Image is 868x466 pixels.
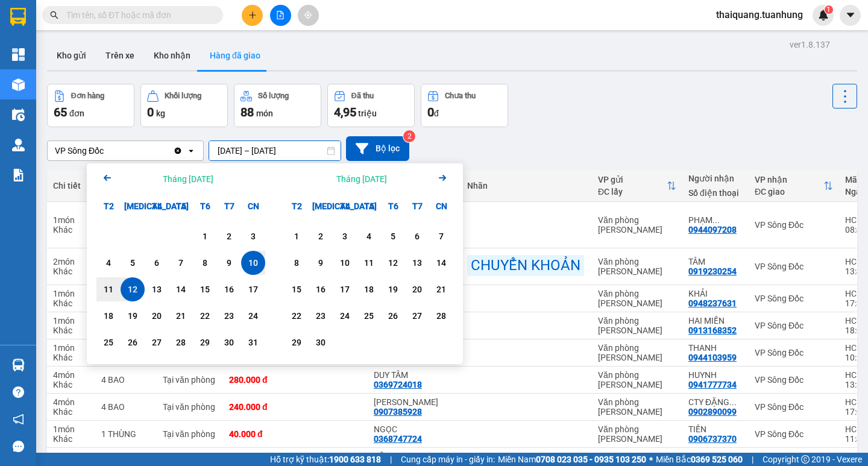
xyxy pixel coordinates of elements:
[429,251,453,275] div: Choose Chủ Nhật, tháng 09 14 2025. It's available.
[691,455,743,464] strong: 0369 525 060
[381,251,405,275] div: Choose Thứ Sáu, tháng 09 12 2025. It's available.
[172,282,189,297] div: 14
[405,194,429,218] div: T7
[592,170,682,202] th: Toggle SortBy
[688,188,743,198] div: Số điện thoại
[435,171,450,185] svg: Arrow Right
[101,375,151,385] div: 4 BAO
[755,175,823,184] div: VP nhận
[374,407,422,417] div: 0907385928
[755,429,833,439] div: VP Sông Đốc
[598,289,676,308] div: Văn phòng [PERSON_NAME]
[688,380,737,389] div: 0941777734
[124,256,141,270] div: 5
[69,109,84,118] span: đơn
[87,163,463,364] div: Calendar.
[169,251,193,275] div: Choose Thứ Năm, tháng 08 7 2025. It's available.
[172,335,189,350] div: 28
[801,455,810,464] span: copyright
[385,282,401,297] div: 19
[336,173,387,185] div: Tháng [DATE]
[333,251,357,275] div: Choose Thứ Tư, tháng 09 10 2025. It's available.
[598,343,676,362] div: Văn phòng [PERSON_NAME]
[258,92,289,100] div: Số lượng
[360,256,377,270] div: 11
[53,266,89,276] div: Khác
[688,316,743,326] div: HAI MIỀN
[221,309,237,323] div: 23
[381,194,405,218] div: T6
[360,229,377,244] div: 4
[156,109,165,118] span: kg
[312,309,329,323] div: 23
[100,309,117,323] div: 18
[401,453,495,466] span: Cung cấp máy in - giấy in:
[66,8,209,22] input: Tìm tên, số ĐT hoặc mã đơn
[241,194,265,218] div: CN
[241,251,265,275] div: Selected start date. Chủ Nhật, tháng 08 10 2025. It's available.
[71,92,104,100] div: Đơn hàng
[755,402,833,412] div: VP Sông Đốc
[163,429,217,439] div: Tại văn phòng
[197,335,213,350] div: 29
[121,277,145,301] div: Selected end date. Thứ Ba, tháng 08 12 2025. It's available.
[405,251,429,275] div: Choose Thứ Bảy, tháng 09 13 2025. It's available.
[242,5,263,26] button: plus
[197,256,213,270] div: 8
[409,282,426,297] div: 20
[374,424,455,434] div: NGỌC
[329,455,381,464] strong: 1900 633 818
[124,309,141,323] div: 19
[245,282,262,297] div: 17
[53,326,89,335] div: Khác
[13,414,24,425] span: notification
[241,105,254,119] span: 88
[221,256,237,270] div: 9
[755,294,833,303] div: VP Sông Đốc
[270,5,291,26] button: file-add
[649,457,653,462] span: ⚪️
[755,321,833,330] div: VP Sông Đốc
[245,309,262,323] div: 24
[285,304,309,328] div: Choose Thứ Hai, tháng 09 22 2025. It's available.
[688,407,737,417] div: 0902890099
[121,194,145,218] div: [MEDICAL_DATA]
[241,277,265,301] div: Choose Chủ Nhật, tháng 08 17 2025. It's available.
[147,105,154,119] span: 0
[755,375,833,385] div: VP Sông Đốc
[193,194,217,218] div: T6
[193,277,217,301] div: Choose Thứ Sáu, tháng 08 15 2025. It's available.
[427,105,434,119] span: 0
[148,335,165,350] div: 27
[790,38,830,51] div: ver 1.8.137
[124,282,141,297] div: 12
[54,105,67,119] span: 65
[53,424,89,434] div: 1 món
[53,289,89,298] div: 1 món
[53,434,89,444] div: Khác
[688,174,743,183] div: Người nhận
[163,173,213,185] div: Tháng [DATE]
[688,434,737,444] div: 0906737370
[403,130,415,142] sup: 2
[360,282,377,297] div: 18
[47,41,96,70] button: Kho gửi
[357,277,381,301] div: Choose Thứ Năm, tháng 09 18 2025. It's available.
[245,335,262,350] div: 31
[385,256,401,270] div: 12
[429,304,453,328] div: Choose Chủ Nhật, tháng 09 28 2025. It's available.
[467,181,586,190] div: Nhãn
[309,304,333,328] div: Choose Thứ Ba, tháng 09 23 2025. It's available.
[193,251,217,275] div: Choose Thứ Sáu, tháng 08 8 2025. It's available.
[598,424,676,444] div: Văn phòng [PERSON_NAME]
[755,187,823,197] div: ĐC giao
[96,251,121,275] div: Choose Thứ Hai, tháng 08 4 2025. It's available.
[688,215,743,225] div: PHẠM KHÁNH NGUYÊN
[217,304,241,328] div: Choose Thứ Bảy, tháng 08 23 2025. It's available.
[309,194,333,218] div: [MEDICAL_DATA]
[10,8,26,26] img: logo-vxr
[688,257,743,266] div: TÂM
[165,92,201,100] div: Khối lượng
[729,397,737,407] span: ...
[429,194,453,218] div: CN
